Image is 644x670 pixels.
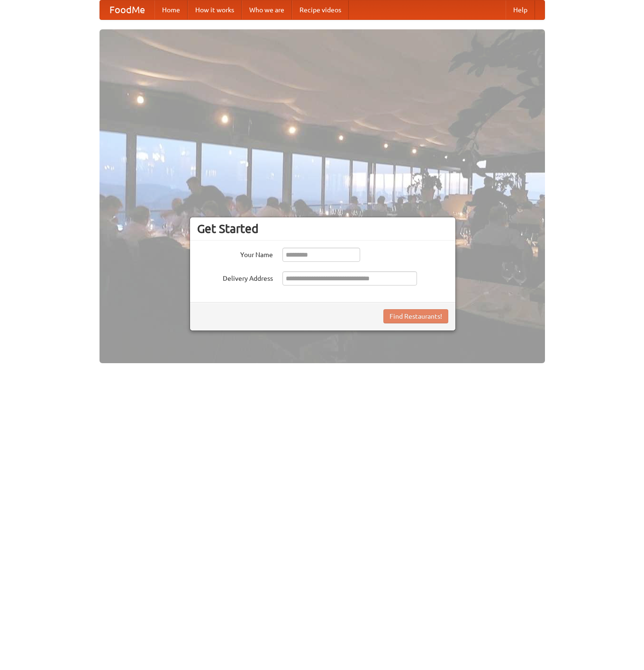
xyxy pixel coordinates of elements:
[188,0,242,19] a: How it works
[197,222,448,236] h3: Get Started
[292,0,349,19] a: Recipe videos
[383,309,448,323] button: Find Restaurants!
[506,0,535,19] a: Help
[197,271,273,283] label: Delivery Address
[197,248,273,259] label: Your Name
[154,0,188,19] a: Home
[100,0,154,19] a: FoodMe
[242,0,292,19] a: Who we are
